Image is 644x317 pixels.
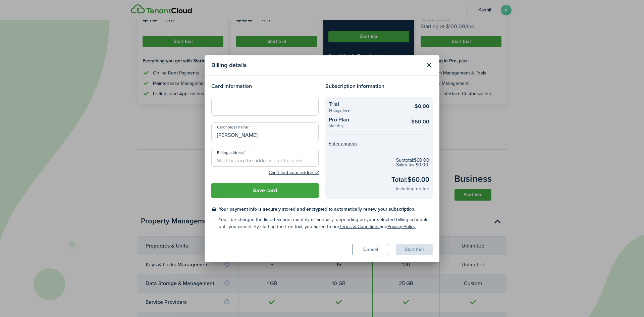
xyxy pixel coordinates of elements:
[387,223,416,230] a: Privacy Policy
[391,174,429,184] checkout-total-main: Total: $60.00
[352,244,389,255] button: Cancel
[211,82,319,90] h4: Card information
[216,103,314,109] iframe: Secure card payment input frame
[396,163,429,167] checkout-subtotal-item: Sales tax: $0.00
[325,82,433,90] h4: Subscription information
[339,223,380,230] a: Terms & Conditions
[329,116,404,124] checkout-summary-item-title: Pro Plan
[211,59,421,72] modal-title: Billing details
[211,183,319,198] button: Save card
[415,102,429,110] checkout-summary-item-main-price: $0.00
[329,100,404,108] checkout-summary-item-title: Trial
[211,148,319,167] input: Start typing the address and then select from the dropdown
[423,59,434,71] button: Close modal
[329,124,404,128] checkout-summary-item-description: Monthly
[411,118,429,126] checkout-summary-item-main-price: $60.00
[329,108,404,112] checkout-summary-item-description: 14 days free
[219,216,433,230] checkout-terms-secondary: You'll be charged the listed amount monthly or annually, depending on your selected billing sched...
[269,169,319,176] button: Can't find your address?
[396,185,429,192] checkout-total-secondary: Including no fee
[329,142,357,146] button: Enter coupon
[219,206,433,213] checkout-terms-main: Your payment info is securely stored and encrypted to automatically renew your subscription.
[396,158,429,163] checkout-subtotal-item: Subtotal: $60.00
